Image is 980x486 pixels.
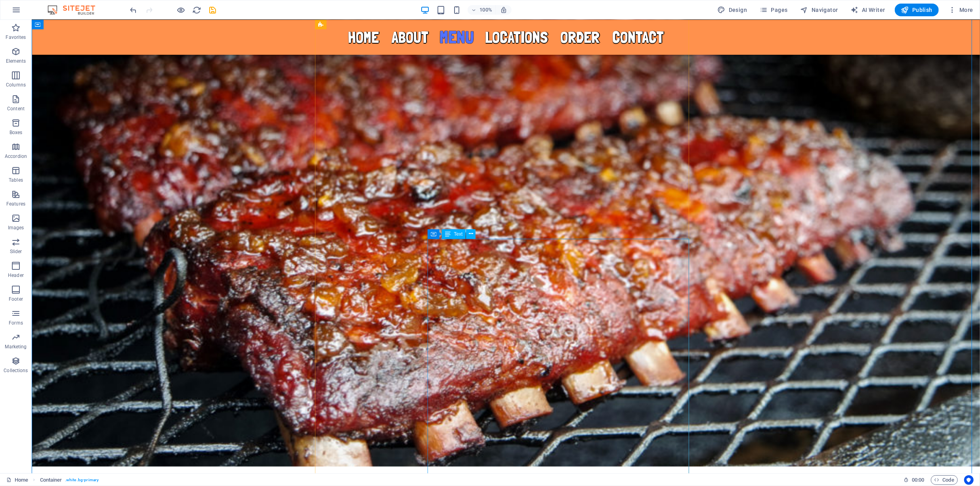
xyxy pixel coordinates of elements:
span: Click to select. Double-click to edit [40,475,62,485]
button: Pages [756,4,791,16]
p: Columns [6,82,26,88]
button: Usercentrics [964,475,974,485]
p: Collections [4,367,28,374]
span: More [948,6,973,14]
span: . white .bg-primary [65,475,99,485]
button: AI Writer [848,4,888,16]
i: Reload page [193,6,202,15]
span: : [917,477,919,483]
button: Publish [895,4,939,16]
button: save [208,5,218,15]
button: More [945,4,976,16]
span: Navigator [800,6,838,14]
img: Editor Logo [46,5,105,15]
p: Marketing [5,344,27,350]
p: Elements [6,58,26,64]
p: Images [8,225,24,231]
span: Design [718,6,747,14]
p: Tables [9,177,23,183]
h6: Session time [904,475,925,485]
p: Accordion [5,153,27,159]
p: Boxes [10,129,23,136]
button: reload [192,5,202,15]
i: Undo: Change text (Ctrl+Z) [129,6,138,15]
span: Code [934,475,954,485]
i: On resize automatically adjust zoom level to fit chosen device. [500,6,507,13]
span: AI Writer [851,6,885,14]
div: Design (Ctrl+Alt+Y) [714,4,751,16]
span: Pages [760,6,787,14]
button: Design [714,4,751,16]
button: Code [931,475,958,485]
button: undo [129,5,138,15]
span: Text [454,232,462,236]
a: Click to cancel selection. Double-click to open Pages [6,475,28,485]
p: Footer [9,296,23,302]
p: Slider [10,248,22,255]
p: Content [7,106,25,112]
p: Forms [9,320,23,326]
span: 00 00 [912,475,924,485]
button: Click here to leave preview mode and continue editing [176,5,186,15]
i: Save (Ctrl+S) [208,6,218,15]
p: Header [8,272,24,279]
h6: 100% [479,5,492,15]
p: Features [6,201,25,207]
button: Navigator [797,4,841,16]
span: Publish [901,6,932,14]
p: Favorites [6,34,26,40]
button: 100% [468,5,496,15]
nav: breadcrumb [40,475,99,485]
